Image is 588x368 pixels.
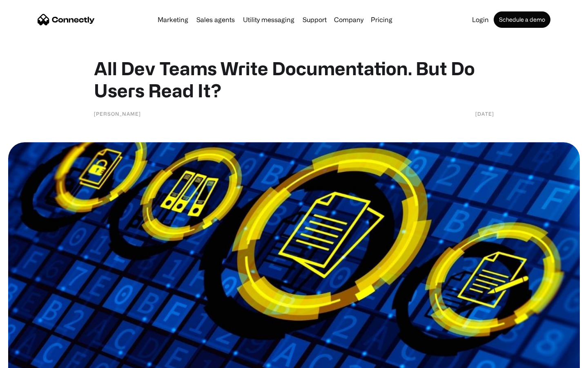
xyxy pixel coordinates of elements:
[94,110,141,118] div: [PERSON_NAME]
[469,16,492,23] a: Login
[240,16,298,23] a: Utility messaging
[475,110,494,118] div: [DATE]
[494,11,550,28] a: Schedule a demo
[16,354,49,365] ul: Language list
[367,16,396,23] a: Pricing
[299,16,330,23] a: Support
[94,57,494,101] h1: All Dev Teams Write Documentation. But Do Users Read It?
[334,14,363,25] div: Company
[193,16,238,23] a: Sales agents
[8,354,49,365] aside: Language selected: English
[154,16,192,23] a: Marketing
